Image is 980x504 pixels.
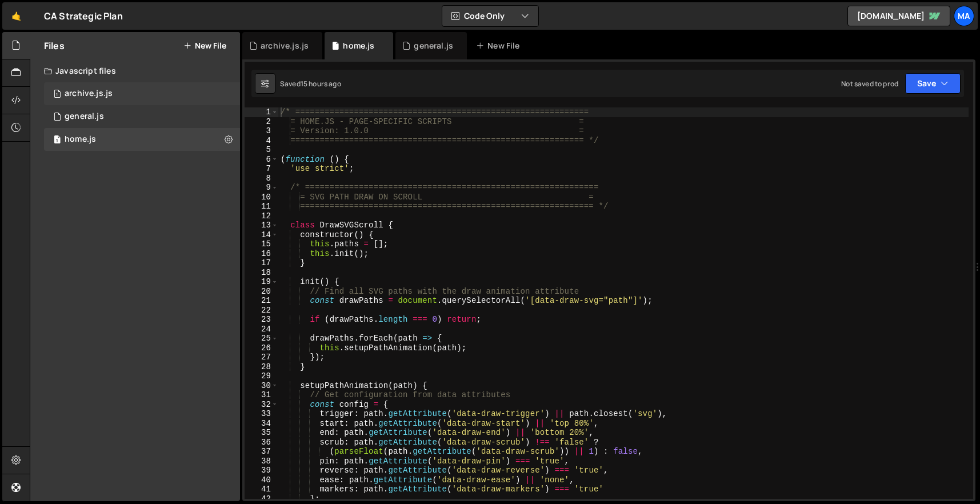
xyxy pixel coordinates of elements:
div: 32 [245,400,278,410]
a: Ma [954,6,974,26]
div: 17131/47521.js [44,82,240,105]
div: New File [476,40,524,51]
div: 37 [245,447,278,457]
div: 41 [245,485,278,494]
span: 1 [54,136,61,145]
div: Javascript files [30,59,240,82]
div: 8 [245,174,278,183]
div: 30 [245,381,278,391]
a: [DOMAIN_NAME] [847,6,950,26]
div: 6 [245,155,278,165]
div: archive.js.js [65,89,113,99]
div: 29 [245,371,278,381]
div: 14 [245,230,278,240]
div: 5 [245,145,278,155]
h2: Files [44,39,65,52]
div: 20 [245,287,278,297]
div: 36 [245,438,278,447]
div: 31 [245,390,278,400]
div: 7 [245,164,278,174]
div: 15 hours ago [301,79,341,89]
div: 13 [245,221,278,230]
div: 16 [245,249,278,259]
div: 17 [245,258,278,268]
div: CA Strategic Plan [44,9,123,23]
div: 10 [245,193,278,202]
div: 34 [245,419,278,429]
div: 17131/47264.js [44,105,240,128]
div: 2 [245,117,278,127]
button: Save [905,73,961,94]
div: 27 [245,353,278,362]
a: 🤙 [2,2,30,30]
div: 19 [245,277,278,287]
div: 38 [245,457,278,466]
div: home.js [343,40,374,51]
div: 22 [245,306,278,315]
span: 1 [54,90,61,99]
div: general.js [414,40,453,51]
div: 40 [245,475,278,485]
div: 21 [245,296,278,306]
button: New File [183,41,226,50]
div: 11 [245,202,278,211]
div: 18 [245,268,278,278]
div: archive.js.js [261,40,309,51]
button: Code Only [442,6,538,26]
div: 23 [245,315,278,325]
div: 17131/47267.js [44,128,240,151]
div: 1 [245,107,278,117]
div: 33 [245,409,278,419]
div: 15 [245,239,278,249]
div: 12 [245,211,278,221]
div: 25 [245,334,278,343]
div: 9 [245,183,278,193]
div: 4 [245,136,278,146]
div: 3 [245,126,278,136]
div: Saved [280,79,341,89]
div: 42 [245,494,278,504]
div: 39 [245,466,278,475]
div: Not saved to prod [841,79,898,89]
div: 26 [245,343,278,353]
div: home.js [65,134,96,145]
div: general.js [65,111,104,122]
div: 24 [245,325,278,334]
div: 35 [245,428,278,438]
div: 28 [245,362,278,372]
